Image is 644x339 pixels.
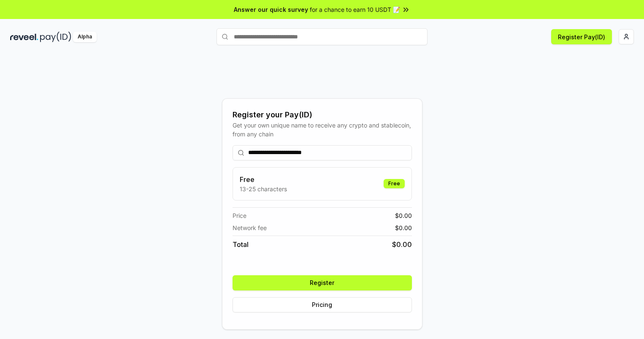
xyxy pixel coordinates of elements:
[233,211,246,220] span: Price
[73,32,97,42] div: Alpha
[384,179,405,188] div: Free
[310,5,400,14] span: for a chance to earn 10 USDT 📝
[233,121,412,138] div: Get your own unique name to receive any crypto and stablecoin, from any chain
[233,239,249,250] span: Total
[233,275,412,290] button: Register
[233,109,412,121] div: Register your Pay(ID)
[551,29,612,44] button: Register Pay(ID)
[10,32,38,42] img: reveel_dark
[240,184,287,193] p: 13-25 characters
[233,223,267,232] span: Network fee
[40,32,71,42] img: pay_id
[233,297,412,312] button: Pricing
[234,5,308,14] span: Answer our quick survey
[392,239,412,250] span: $ 0.00
[395,211,412,220] span: $ 0.00
[395,223,412,232] span: $ 0.00
[240,174,287,184] h3: Free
